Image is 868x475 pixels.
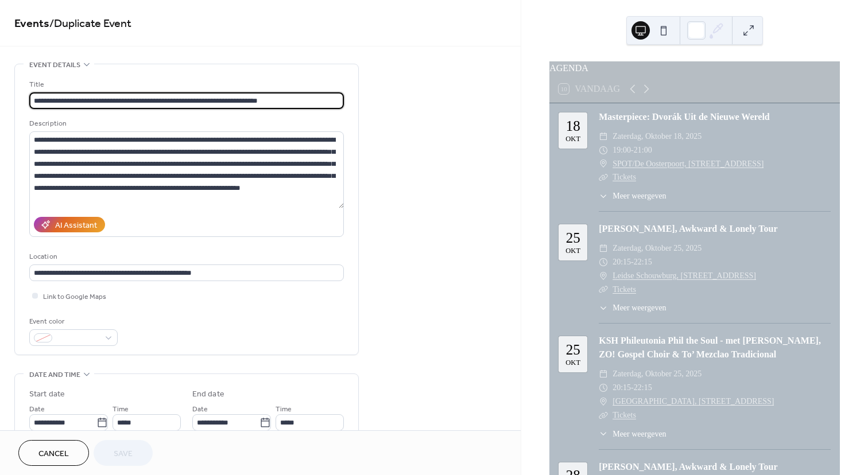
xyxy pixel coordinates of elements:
span: Cancel [38,448,69,460]
div: ​ [599,130,608,143]
span: - [631,143,634,157]
span: - [631,381,634,395]
div: okt [565,247,580,255]
div: ​ [599,242,608,255]
button: AI Assistant [34,217,105,232]
span: / Duplicate Event [49,13,131,35]
span: 22:15 [634,255,652,269]
span: 22:15 [634,381,652,395]
div: Title [29,79,342,91]
span: Meer weergeven [613,302,666,314]
a: [PERSON_NAME], Awkward & Lonely Tour [599,224,777,233]
a: KSH Phileutonia Phil the Soul - met [PERSON_NAME], ZO! Gospel Choir & To’ Mezclao Tradicional [599,336,821,359]
span: Meer weergeven [613,190,666,202]
span: Time [276,403,292,415]
button: Cancel [18,440,89,466]
span: Date [29,403,45,415]
span: Link to Google Maps [43,291,106,303]
div: ​ [599,190,608,202]
div: okt [565,135,580,143]
a: [GEOGRAPHIC_DATA], [STREET_ADDRESS] [613,395,774,408]
div: Start date [29,388,65,400]
button: ​Meer weergeven [599,190,666,202]
div: ​ [599,381,608,395]
a: Tickets [613,285,636,294]
div: Location [29,251,342,263]
span: 20:15 [613,255,631,269]
a: Events [14,13,49,35]
div: AI Assistant [55,220,97,232]
span: 19:00 [613,143,631,157]
a: Leidse Schouwburg, [STREET_ADDRESS] [613,269,756,283]
span: Date [192,403,208,415]
div: ​ [599,428,608,440]
div: End date [192,388,224,400]
div: Description [29,118,342,130]
div: ​ [599,157,608,171]
div: ​ [599,255,608,269]
span: Time [113,403,129,415]
div: ​ [599,367,608,381]
a: Masterpiece: Dvorák Uit de Nieuwe Wereld [599,112,770,122]
span: Meer weergeven [613,428,666,440]
div: Event color [29,316,115,328]
span: 21:00 [634,143,652,157]
a: Tickets [613,173,636,181]
div: ​ [599,170,608,184]
button: ​Meer weergeven [599,428,666,440]
span: zaterdag, oktober 25, 2025 [613,367,702,381]
span: Date and time [29,369,80,381]
span: - [631,255,634,269]
div: ​ [599,408,608,422]
div: ​ [599,302,608,314]
a: SPOT/De Oosterpoort, [STREET_ADDRESS] [613,157,764,171]
span: zaterdag, oktober 25, 2025 [613,242,702,255]
span: 20:15 [613,381,631,395]
span: Event details [29,59,80,71]
div: ​ [599,395,608,408]
div: okt [565,359,580,367]
span: zaterdag, oktober 18, 2025 [613,130,702,143]
a: [PERSON_NAME], Awkward & Lonely Tour [599,462,777,472]
button: ​Meer weergeven [599,302,666,314]
div: 25 [566,231,580,245]
a: Tickets [613,411,636,419]
div: AGENDA [549,61,840,75]
div: ​ [599,269,608,283]
div: ​ [599,143,608,157]
div: 25 [566,342,580,357]
div: 18 [566,119,580,133]
div: ​ [599,283,608,297]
